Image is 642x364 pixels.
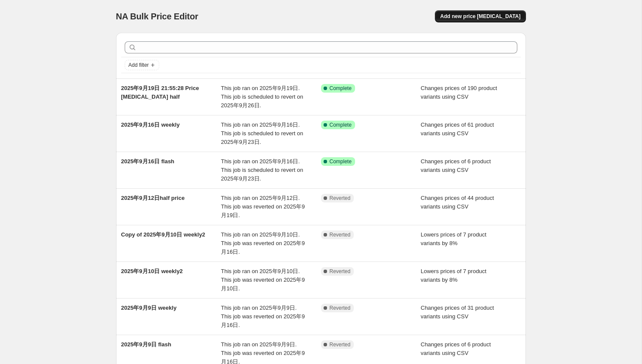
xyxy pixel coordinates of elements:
span: 2025年9月10日 weekly2 [121,268,183,274]
button: Add filter [125,60,159,70]
span: This job ran on 2025年9月9日. This job was reverted on 2025年9月16日. [221,305,305,328]
span: Complete [330,121,352,128]
span: 2025年9月12日half price [121,195,185,201]
button: Add new price [MEDICAL_DATA] [435,10,526,22]
span: This job ran on 2025年9月10日. This job was reverted on 2025年9月10日. [221,268,305,292]
span: NA Bulk Price Editor [116,12,198,21]
span: Changes prices of 44 product variants using CSV [421,195,494,210]
span: 2025年9月16日 weekly [121,121,180,128]
span: Complete [330,85,352,92]
span: Changes prices of 6 product variants using CSV [421,158,491,173]
span: Lowers prices of 7 product variants by 8% [421,231,486,246]
span: This job ran on 2025年9月16日. This job is scheduled to revert on 2025年9月23日. [221,158,303,182]
span: This job ran on 2025年9月12日. This job was reverted on 2025年9月19日. [221,195,305,218]
span: Reverted [330,195,351,202]
span: Add new price [MEDICAL_DATA] [440,13,520,20]
span: 2025年9月9日 weekly [121,305,177,311]
span: Changes prices of 31 product variants using CSV [421,305,494,320]
span: Complete [330,158,352,165]
span: This job ran on 2025年9月16日. This job is scheduled to revert on 2025年9月23日. [221,121,303,145]
span: Changes prices of 61 product variants using CSV [421,121,494,137]
span: Reverted [330,305,351,311]
span: Lowers prices of 7 product variants by 8% [421,268,486,283]
span: Add filter [129,62,149,68]
span: 2025年9月9日 flash [121,341,171,348]
span: Changes prices of 190 product variants using CSV [421,85,497,100]
span: 2025年9月16日 flash [121,158,175,165]
span: Reverted [330,341,351,348]
span: Copy of 2025年9月10日 weekly2 [121,231,205,238]
span: This job ran on 2025年9月10日. This job was reverted on 2025年9月16日. [221,231,305,255]
span: Reverted [330,268,351,275]
span: Changes prices of 6 product variants using CSV [421,341,491,356]
span: This job ran on 2025年9月19日. This job is scheduled to revert on 2025年9月26日. [221,85,303,109]
span: 2025年9月19日 21:55:28 Price [MEDICAL_DATA] half [121,85,199,100]
span: Reverted [330,231,351,238]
